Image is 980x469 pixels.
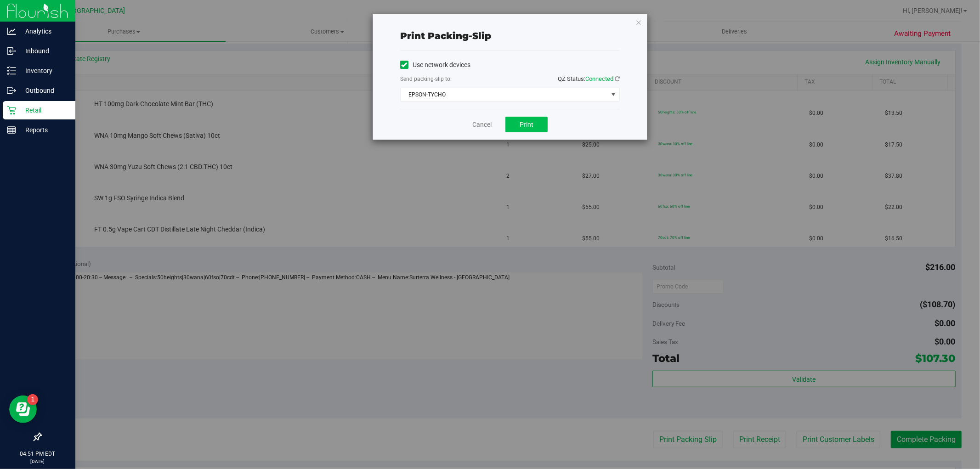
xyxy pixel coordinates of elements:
[608,88,619,101] span: select
[505,117,548,132] button: Print
[7,125,16,135] inline-svg: Reports
[7,46,16,56] inline-svg: Inbound
[16,45,71,57] p: Inbound
[27,394,38,405] iframe: Resource center unread badge
[16,105,71,116] p: Retail
[16,124,71,136] p: Reports
[9,396,37,423] iframe: Resource center
[585,75,613,82] span: Connected
[16,65,71,76] p: Inventory
[4,458,71,465] p: [DATE]
[401,88,608,101] span: EPSON-TYCHO
[472,120,492,130] a: Cancel
[7,27,16,36] inline-svg: Analytics
[520,121,533,128] span: Print
[7,106,16,115] inline-svg: Retail
[400,30,491,41] span: Print packing-slip
[16,26,71,37] p: Analytics
[4,450,71,458] p: 04:51 PM EDT
[16,85,71,96] p: Outbound
[400,75,452,83] label: Send packing-slip to:
[400,60,470,70] label: Use network devices
[558,75,620,82] span: QZ Status:
[7,86,16,95] inline-svg: Outbound
[7,66,16,75] inline-svg: Inventory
